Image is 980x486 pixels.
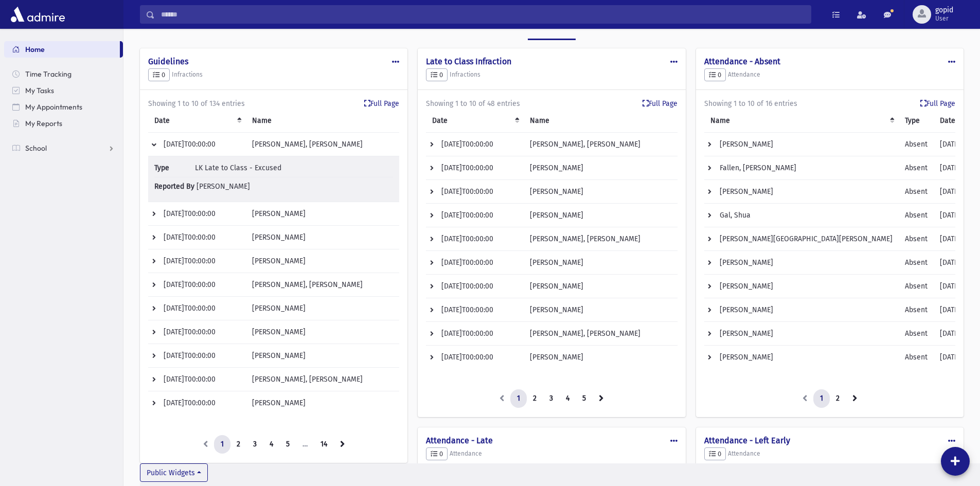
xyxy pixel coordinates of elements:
[148,68,399,82] h5: Infractions
[899,133,934,156] td: Absent
[426,109,524,133] th: Date
[246,226,399,249] td: [PERSON_NAME]
[524,275,677,298] td: [PERSON_NAME]
[524,156,677,180] td: [PERSON_NAME]
[524,180,677,204] td: [PERSON_NAME]
[426,98,677,109] div: Showing 1 to 10 of 48 entries
[829,389,846,408] a: 2
[314,435,334,454] a: 14
[524,251,677,275] td: [PERSON_NAME]
[4,115,123,132] a: My Reports
[25,86,54,95] span: My Tasks
[543,389,560,408] a: 3
[426,227,524,251] td: [DATE]T00:00:00
[197,182,250,191] span: [PERSON_NAME]
[899,204,934,227] td: Absent
[899,322,934,346] td: Absent
[431,450,443,458] span: 0
[813,389,830,408] a: 1
[4,41,120,58] a: Home
[148,133,246,156] td: [DATE]T00:00:00
[246,202,399,226] td: [PERSON_NAME]
[426,447,448,461] button: 0
[279,435,296,454] a: 5
[426,447,677,461] h5: Attendance
[643,98,678,109] a: Full Page
[148,273,246,297] td: [DATE]T00:00:00
[899,298,934,322] td: Absent
[709,71,721,79] span: 0
[935,14,953,23] span: User
[426,68,448,82] button: 0
[148,344,246,368] td: [DATE]T00:00:00
[148,391,246,415] td: [DATE]T00:00:00
[25,119,62,128] span: My Reports
[246,320,399,344] td: [PERSON_NAME]
[148,297,246,320] td: [DATE]T00:00:00
[524,346,677,369] td: [PERSON_NAME]
[704,227,899,251] td: [PERSON_NAME][GEOGRAPHIC_DATA][PERSON_NAME]
[4,99,123,115] a: My Appointments
[148,249,246,273] td: [DATE]T00:00:00
[155,5,811,24] input: Search
[704,68,955,82] h5: Attendance
[426,180,524,204] td: [DATE]T00:00:00
[524,204,677,227] td: [PERSON_NAME]
[524,298,677,322] td: [PERSON_NAME]
[426,156,524,180] td: [DATE]T00:00:00
[431,71,443,79] span: 0
[426,298,524,322] td: [DATE]T00:00:00
[704,133,899,156] td: [PERSON_NAME]
[704,57,955,66] h4: Attendance - Absent
[154,163,193,173] span: Type
[704,275,899,298] td: [PERSON_NAME]
[4,66,123,82] a: Time Tracking
[153,71,165,79] span: 0
[148,320,246,344] td: [DATE]T00:00:00
[195,164,281,172] span: LK Late to Class - Excused
[709,450,721,458] span: 0
[704,109,899,133] th: Name
[148,98,399,109] div: Showing 1 to 10 of 134 entries
[524,109,677,133] th: Name
[246,368,399,391] td: [PERSON_NAME], [PERSON_NAME]
[25,69,72,79] span: Time Tracking
[704,251,899,275] td: [PERSON_NAME]
[148,109,246,133] th: Date
[246,249,399,273] td: [PERSON_NAME]
[899,109,934,133] th: Type
[576,389,593,408] a: 5
[426,68,677,82] h5: Infractions
[426,57,677,66] h4: Late to Class Infraction
[4,82,123,99] a: My Tasks
[246,435,263,454] a: 3
[364,98,399,109] a: Full Page
[246,391,399,415] td: [PERSON_NAME]
[25,45,45,54] span: Home
[543,21,567,29] div: School
[899,251,934,275] td: Absent
[246,344,399,368] td: [PERSON_NAME]
[704,346,899,369] td: [PERSON_NAME]
[704,180,899,204] td: [PERSON_NAME]
[526,389,543,408] a: 2
[426,133,524,156] td: [DATE]T00:00:00
[426,275,524,298] td: [DATE]T00:00:00
[426,346,524,369] td: [DATE]T00:00:00
[920,98,955,109] a: Full Page
[25,143,47,153] span: School
[148,226,246,249] td: [DATE]T00:00:00
[899,180,934,204] td: Absent
[524,133,677,156] td: [PERSON_NAME], [PERSON_NAME]
[154,181,194,192] span: Reported By
[426,251,524,275] td: [DATE]T00:00:00
[704,98,955,109] div: Showing 1 to 10 of 16 entries
[704,447,726,461] button: 0
[426,436,677,445] h4: Attendance - Late
[704,68,726,82] button: 0
[899,275,934,298] td: Absent
[704,156,899,180] td: Fallen, [PERSON_NAME]
[25,102,82,112] span: My Appointments
[246,273,399,297] td: [PERSON_NAME], [PERSON_NAME]
[899,227,934,251] td: Absent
